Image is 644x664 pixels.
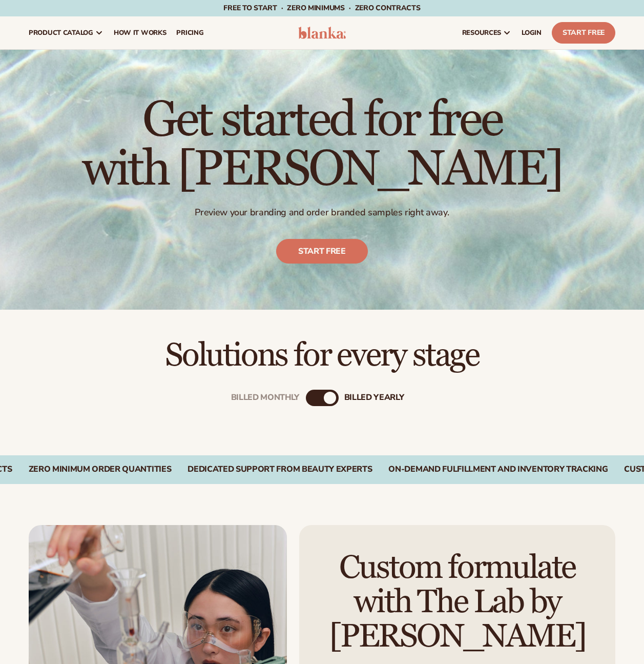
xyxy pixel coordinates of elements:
[24,16,109,49] a: product catalog
[29,465,172,474] div: Zero Minimum Order QuantitieS
[188,465,372,474] div: Dedicated Support From Beauty Experts
[298,27,346,39] img: logo
[552,22,615,44] a: Start Free
[315,551,600,654] h2: Custom formulate with The Lab by [PERSON_NAME]
[388,465,608,474] div: On-Demand Fulfillment and Inventory Tracking
[516,16,547,49] a: LOGIN
[82,207,562,218] p: Preview your branding and order branded samples right away.
[114,29,167,37] span: How It Works
[457,16,516,49] a: resources
[462,29,501,37] span: resources
[82,96,562,194] h1: Get started for free with [PERSON_NAME]
[176,29,203,37] span: pricing
[29,29,93,37] span: product catalog
[223,3,420,13] span: Free to start · ZERO minimums · ZERO contracts
[522,29,542,37] span: LOGIN
[276,239,368,264] a: Start free
[231,393,300,403] div: Billed Monthly
[171,16,209,49] a: pricing
[109,16,172,49] a: How It Works
[344,393,404,403] div: billed Yearly
[29,338,615,373] h2: Solutions for every stage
